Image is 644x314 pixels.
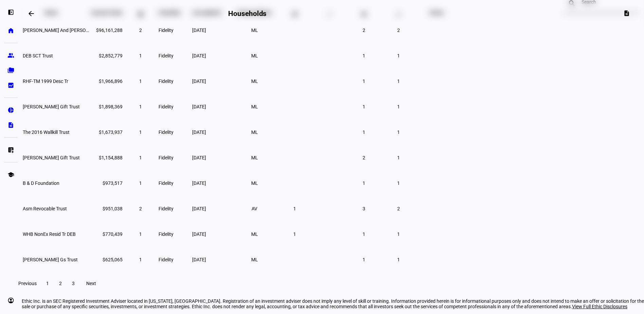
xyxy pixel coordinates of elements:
[192,104,206,109] span: [DATE]
[4,103,18,117] a: pie_chart
[139,78,142,84] span: 1
[249,254,261,266] li: ML
[192,257,206,262] span: [DATE]
[623,10,630,17] mat-icon: description
[363,257,365,262] span: 1
[7,52,14,59] eth-mat-symbol: group
[139,231,142,237] span: 1
[192,155,206,160] span: [DATE]
[249,24,261,36] li: ML
[7,297,14,304] eth-mat-symbol: account_circle
[363,53,365,58] span: 1
[572,304,627,309] span: View Full Ethic Disclosures
[7,171,14,178] eth-mat-symbol: school
[397,257,400,262] span: 1
[159,129,173,135] span: Fidelity
[159,231,173,237] span: Fidelity
[293,206,296,211] span: 1
[7,67,14,74] eth-mat-symbol: folder_copy
[4,78,18,92] a: bid_landscape
[72,281,75,286] span: 3
[363,78,365,84] span: 1
[23,53,53,58] span: DEB SCT Trust
[139,104,142,109] span: 1
[23,155,80,160] span: William H Barrows Gift Trust
[22,298,644,309] div: Ethic Inc. is an SEC Registered Investment Adviser located in [US_STATE], [GEOGRAPHIC_DATA]. Regi...
[397,78,400,84] span: 1
[159,257,173,262] span: Fidelity
[86,281,96,286] span: Next
[159,155,173,160] span: Fidelity
[23,180,59,186] span: B & D Foundation
[7,27,14,34] eth-mat-symbol: home
[91,222,123,246] td: $770,439
[249,101,261,113] li: ML
[139,28,142,33] span: 2
[397,231,400,237] span: 1
[139,53,142,58] span: 1
[4,64,18,77] a: folder_copy
[159,53,173,58] span: Fidelity
[4,24,18,37] a: home
[363,180,365,186] span: 1
[363,28,365,33] span: 2
[397,28,400,33] span: 2
[363,104,365,109] span: 1
[7,122,14,128] eth-mat-symbol: description
[91,145,123,170] td: $1,154,888
[4,49,18,62] a: group
[59,281,62,286] span: 2
[23,28,120,33] span: Frank E Payne And Seba B Payne Ethic2
[192,231,206,237] span: [DATE]
[159,104,173,109] span: Fidelity
[23,129,70,135] span: The 2016 Wallkill Trust
[80,277,102,290] button: Next
[249,228,261,240] li: ML
[23,231,76,237] span: WHB NonEx Resid Tr DEB
[192,129,206,135] span: [DATE]
[54,277,67,290] button: 2
[192,206,206,211] span: [DATE]
[249,152,261,164] li: ML
[159,28,173,33] span: Fidelity
[249,177,261,189] li: ML
[397,53,400,58] span: 1
[159,206,173,211] span: Fidelity
[91,171,123,195] td: $973,517
[249,50,261,62] li: ML
[293,231,296,237] span: 1
[397,155,400,160] span: 1
[91,94,123,119] td: $1,898,369
[363,155,365,160] span: 2
[397,180,400,186] span: 1
[91,247,123,272] td: $625,065
[91,69,123,93] td: $1,966,896
[363,129,365,135] span: 1
[397,129,400,135] span: 1
[397,104,400,109] span: 1
[91,120,123,144] td: $1,673,937
[228,10,266,18] h2: Households
[91,43,123,68] td: $2,852,779
[249,75,261,87] li: ML
[159,78,173,84] span: Fidelity
[192,28,206,33] span: [DATE]
[27,10,35,18] mat-icon: arrow_backwards
[67,277,79,290] button: 3
[139,257,142,262] span: 1
[249,203,261,215] li: AV
[7,9,14,16] eth-mat-symbol: left_panel_open
[192,78,206,84] span: [DATE]
[23,257,78,262] span: Sidney Epstein Gs Trust
[397,206,400,211] span: 2
[4,118,18,132] a: description
[139,206,142,211] span: 2
[192,180,206,186] span: [DATE]
[249,126,261,138] li: ML
[23,206,67,211] span: Asm Revocable Trust
[139,155,142,160] span: 1
[7,146,14,153] eth-mat-symbol: list_alt_add
[192,53,206,58] span: [DATE]
[91,18,123,42] td: $96,161,288
[7,107,14,114] eth-mat-symbol: pie_chart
